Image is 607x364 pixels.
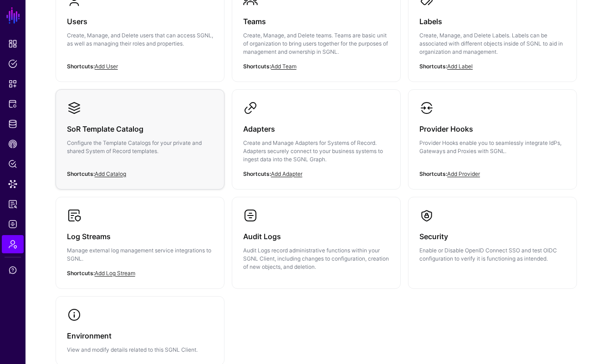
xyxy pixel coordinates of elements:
a: AdaptersCreate and Manage Adapters for Systems of Record. Adapters securely connect to your busin... [232,90,400,189]
strong: Shortcuts: [419,63,447,70]
h3: Audit Logs [243,230,389,243]
p: Audit Logs record administrative functions within your SGNL Client, including changes to configur... [243,246,389,271]
strong: Shortcuts: [67,170,95,177]
span: Policy Lens [8,159,17,169]
a: Log StreamsManage external log management service integrations to SGNL. [56,197,224,288]
h3: Log Streams [67,230,213,243]
a: SoR Template CatalogConfigure the Template Catalogs for your private and shared System of Record ... [56,90,224,181]
p: Create and Manage Adapters for Systems of Record. Adapters securely connect to your business syst... [243,139,389,164]
h3: Labels [419,15,566,28]
span: Protected Systems [8,99,17,108]
p: Create, Manage, and Delete Labels. Labels can be associated with different objects inside of SGNL... [419,31,566,56]
span: CAEP Hub [8,139,17,149]
p: View and modify details related to this SGNL Client. [67,346,213,354]
a: Add Provider [447,170,480,177]
p: Enable or Disable OpenID Connect SSO and test OIDC configuration to verify it is functioning as i... [419,246,566,263]
p: Create, Manage, and Delete users that can access SGNL, as well as managing their roles and proper... [67,31,213,48]
span: Support [8,266,17,275]
a: Provider HooksProvider Hooks enable you to seamlessly integrate IdPs, Gateways and Proxies with S... [408,90,576,181]
a: CAEP Hub [2,135,24,153]
h3: SoR Template Catalog [67,123,213,135]
h3: Environment [67,329,213,342]
strong: Shortcuts: [243,63,271,70]
strong: Shortcuts: [67,270,95,277]
a: Access Reporting [2,195,24,213]
span: Policies [8,59,17,68]
a: Admin [2,235,24,253]
h3: Security [419,230,566,243]
h3: Teams [243,15,389,28]
strong: Shortcuts: [419,170,447,177]
a: Snippets [2,75,24,93]
a: Add User [95,63,118,70]
span: Identity Data Fabric [8,119,17,128]
a: Audit LogsAudit Logs record administrative functions within your SGNL Client, including changes t... [232,197,400,282]
a: Policy Lens [2,155,24,173]
a: Dashboard [2,35,24,53]
span: Access Reporting [8,200,17,209]
a: Identity Data Fabric [2,115,24,133]
p: Manage external log management service integrations to SGNL. [67,246,213,263]
span: Logs [8,220,17,229]
a: Protected Systems [2,95,24,113]
strong: Shortcuts: [67,63,95,70]
a: SecurityEnable or Disable OpenID Connect SSO and test OIDC configuration to verify it is function... [408,197,576,274]
span: Data Lens [8,179,17,189]
h3: Adapters [243,123,389,135]
a: Add Adapter [271,170,302,177]
a: Policies [2,55,24,73]
span: Snippets [8,79,17,88]
p: Create, Manage, and Delete teams. Teams are basic unit of organization to bring users together fo... [243,31,389,56]
a: Add Catalog [95,170,126,177]
span: Dashboard [8,39,17,48]
strong: Shortcuts: [243,170,271,177]
a: Logs [2,215,24,233]
p: Configure the Template Catalogs for your private and shared System of Record templates. [67,139,213,155]
a: Add Label [447,63,473,70]
a: Data Lens [2,175,24,193]
span: Admin [8,240,17,249]
h3: Provider Hooks [419,123,566,135]
h3: Users [67,15,213,28]
p: Provider Hooks enable you to seamlessly integrate IdPs, Gateways and Proxies with SGNL. [419,139,566,155]
a: Add Log Stream [95,270,135,277]
a: SGNL [5,5,21,26]
a: Add Team [271,63,296,70]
